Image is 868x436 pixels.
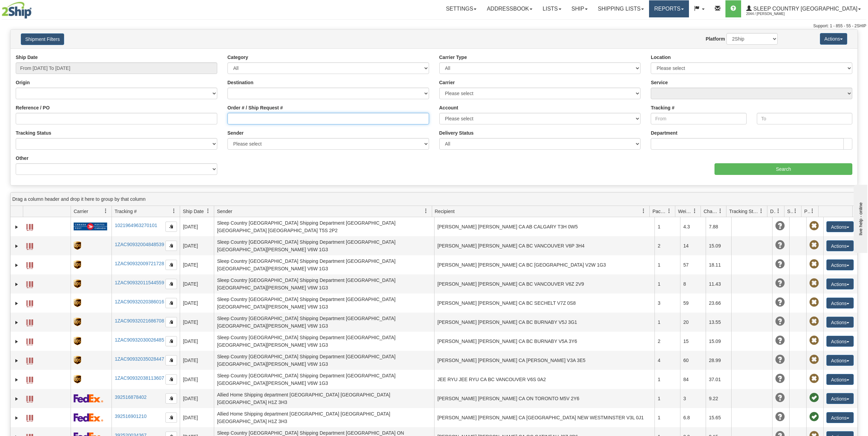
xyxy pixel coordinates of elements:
a: Label [26,221,33,232]
a: Lists [538,0,566,17]
td: [DATE] [180,217,214,236]
span: Weight [678,208,692,215]
a: Expand [13,376,20,383]
td: [PERSON_NAME] [PERSON_NAME] CA BC SECHELT V7Z 0S8 [434,294,654,313]
td: [PERSON_NAME] [PERSON_NAME] CA [GEOGRAPHIC_DATA] NEW WESTMINSTER V3L 0J1 [434,408,654,427]
span: Pickup Not Assigned [809,259,819,269]
label: Carrier Type [439,54,467,61]
a: 1ZAC90932038113607 [115,375,164,381]
div: Support: 1 - 855 - 55 - 2SHIP [2,23,866,29]
td: [PERSON_NAME] [PERSON_NAME] CA BC BURNABY V5J 3G1 [434,313,654,332]
img: 8 - UPS [74,299,81,307]
td: 4 [654,351,680,370]
button: Copy to clipboard [165,412,177,423]
div: grid grouping header [11,193,857,206]
img: 8 - UPS [74,375,81,384]
label: Delivery Status [439,130,474,136]
td: 1 [654,370,680,389]
td: [PERSON_NAME] [PERSON_NAME] CA AB CALGARY T3H 0W5 [434,217,654,236]
span: Unknown [775,355,785,364]
td: [DATE] [180,332,214,351]
span: Unknown [775,412,785,422]
span: Pickup Successfully created [809,412,819,422]
button: Copy to clipboard [165,260,177,270]
td: [DATE] [180,294,214,313]
a: Addressbook [482,0,538,17]
a: Reports [649,0,689,17]
td: [PERSON_NAME] [PERSON_NAME] CA BC VANCOUVER V6P 3H4 [434,236,654,255]
span: Ship Date [183,208,204,215]
button: Actions [826,336,854,347]
td: 1 [654,408,680,427]
label: Carrier [439,79,455,86]
a: Recipient filter column settings [638,205,649,217]
button: Copy to clipboard [165,222,177,232]
td: Sleep Country [GEOGRAPHIC_DATA] Shipping Department [GEOGRAPHIC_DATA] [GEOGRAPHIC_DATA][PERSON_NA... [214,274,434,294]
td: [DATE] [180,408,214,427]
a: 1ZAC90932011544559 [115,280,164,285]
td: [PERSON_NAME] [PERSON_NAME] CA BC [GEOGRAPHIC_DATA] V2W 1G3 [434,255,654,274]
label: Sender [227,130,244,136]
a: Delivery Status filter column settings [773,205,784,217]
img: logo2044.jpg [2,2,32,19]
span: Pickup Not Assigned [809,240,819,250]
td: [DATE] [180,274,214,294]
span: Pickup Not Assigned [809,374,819,384]
span: Unknown [775,393,785,403]
img: 8 - UPS [74,280,81,288]
a: Expand [13,338,20,345]
label: Location [651,54,671,61]
a: Expand [13,395,20,402]
td: 15.09 [706,236,731,255]
a: Label [26,355,33,365]
td: [PERSON_NAME] [PERSON_NAME] CA [PERSON_NAME] V3A 3E5 [434,351,654,370]
td: [DATE] [180,351,214,370]
td: 1 [654,255,680,274]
span: Packages [652,208,667,215]
td: Sleep Country [GEOGRAPHIC_DATA] Shipping Department [GEOGRAPHIC_DATA] [GEOGRAPHIC_DATA][PERSON_NA... [214,255,434,274]
a: Expand [13,415,20,421]
a: Label [26,412,33,423]
span: Pickup Not Assigned [809,336,819,345]
td: 11.43 [706,274,731,294]
td: Allied Home Shipping department [GEOGRAPHIC_DATA] [GEOGRAPHIC_DATA] [GEOGRAPHIC_DATA] H1Z 3H3 [214,389,434,408]
span: Pickup Successfully created [809,393,819,403]
td: 3 [680,389,706,408]
button: Copy to clipboard [165,279,177,289]
span: Unknown [775,317,785,326]
button: Actions [826,259,854,270]
button: Actions [826,355,854,366]
a: Ship Date filter column settings [202,205,214,217]
span: Unknown [775,221,785,231]
td: 84 [680,370,706,389]
td: 1 [654,217,680,236]
span: Pickup Status [804,208,810,215]
a: Label [26,393,33,404]
button: Copy to clipboard [165,336,177,346]
td: 15.65 [706,408,731,427]
a: Shipment Issues filter column settings [790,205,801,217]
td: 23.66 [706,294,731,313]
td: Sleep Country [GEOGRAPHIC_DATA] Shipping Department [GEOGRAPHIC_DATA] [GEOGRAPHIC_DATA] [GEOGRAPH... [214,217,434,236]
a: Ship [567,0,593,17]
img: 2 - FedEx Express® [74,413,103,422]
button: Actions [820,33,847,45]
span: Unknown [775,279,785,288]
button: Shipment Filters [21,33,64,45]
a: 1ZAC90932004848539 [115,242,164,247]
a: 1ZAC90932021686708 [115,318,164,324]
button: Copy to clipboard [165,374,177,385]
td: 20 [680,313,706,332]
a: Expand [13,319,20,326]
a: Expand [13,224,20,230]
td: 15.09 [706,332,731,351]
a: Label [26,374,33,385]
span: Sender [217,208,232,215]
td: [PERSON_NAME] [PERSON_NAME] CA BC BURNABY V5A 3Y6 [434,332,654,351]
label: Ship Date [16,54,38,61]
a: 1ZAC90932035028447 [115,356,164,362]
td: 6.8 [680,408,706,427]
img: 8 - UPS [74,337,81,345]
label: Service [651,79,668,86]
td: Sleep Country [GEOGRAPHIC_DATA] Shipping Department [GEOGRAPHIC_DATA] [GEOGRAPHIC_DATA][PERSON_NA... [214,351,434,370]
